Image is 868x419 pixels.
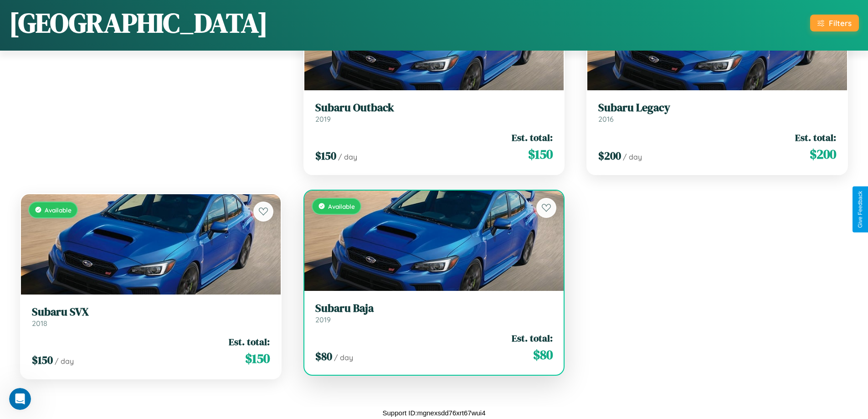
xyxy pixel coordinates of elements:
[598,114,614,124] span: 2016
[315,349,332,364] span: $ 80
[245,349,270,367] span: $ 150
[598,101,836,124] a: Subaru Legacy2016
[32,305,270,328] a: Subaru SVX2018
[598,148,621,163] span: $ 200
[45,206,72,214] span: Available
[315,101,553,114] h3: Subaru Outback
[533,346,553,364] span: $ 80
[32,305,270,319] h3: Subaru SVX
[334,353,353,362] span: / day
[623,152,642,161] span: / day
[32,352,53,367] span: $ 150
[315,315,331,324] span: 2019
[9,4,268,41] h1: [GEOGRAPHIC_DATA]
[315,114,331,124] span: 2019
[810,15,859,31] button: Filters
[512,331,553,345] span: Est. total:
[328,202,355,210] span: Available
[32,319,47,328] span: 2018
[598,101,836,114] h3: Subaru Legacy
[9,388,31,410] iframe: Intercom live chat
[857,191,863,228] div: Give Feedback
[315,302,553,324] a: Subaru Baja2019
[229,335,270,348] span: Est. total:
[512,131,553,144] span: Est. total:
[383,407,486,419] p: Support ID: mgnexsdd76xrt67wui4
[338,152,357,161] span: / day
[315,302,553,315] h3: Subaru Baja
[528,145,553,163] span: $ 150
[829,18,852,28] div: Filters
[810,145,836,163] span: $ 200
[315,148,336,163] span: $ 150
[315,101,553,124] a: Subaru Outback2019
[55,357,74,366] span: / day
[795,131,836,144] span: Est. total:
